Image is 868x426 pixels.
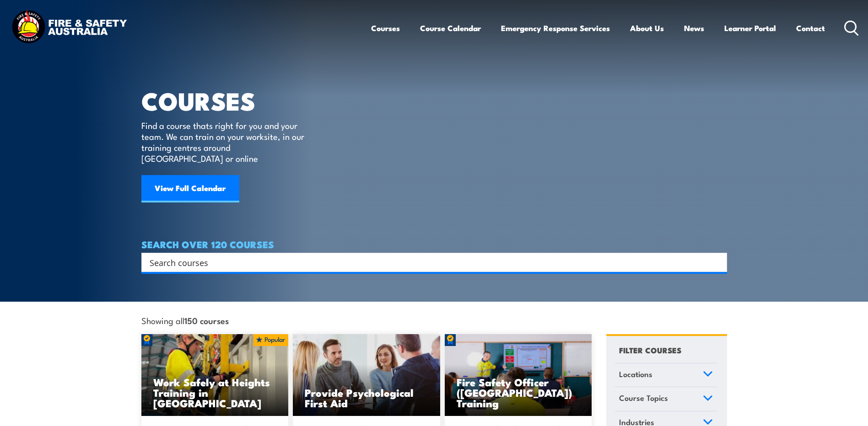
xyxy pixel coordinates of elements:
[796,16,825,40] a: Contact
[371,16,400,40] a: Courses
[141,90,318,111] h1: COURSES
[293,334,440,416] a: Provide Psychological First Aid
[150,256,707,269] input: Search input
[151,256,709,269] form: Search form
[619,344,681,356] h4: FILTER COURSES
[420,16,481,40] a: Course Calendar
[293,334,440,416] img: Mental Health First Aid Training Course from Fire & Safety Australia
[141,120,308,164] p: Find a course thats right for you and your team. We can train on your worksite, in our training c...
[141,334,289,416] img: Work Safely at Heights Training (1)
[141,175,239,202] a: View Full Calendar
[457,377,580,408] h3: Fire Safety Officer ([GEOGRAPHIC_DATA]) Training
[619,392,668,404] span: Course Topics
[630,16,664,40] a: About Us
[305,387,428,408] h3: Provide Psychological First Aid
[153,377,277,408] h3: Work Safely at Heights Training in [GEOGRAPHIC_DATA]
[619,368,652,380] span: Locations
[724,16,776,40] a: Learner Portal
[615,363,717,387] a: Locations
[711,256,724,269] button: Search magnifier button
[684,16,704,40] a: News
[501,16,610,40] a: Emergency Response Services
[141,315,229,325] span: Showing all
[445,334,592,416] img: Fire Safety Advisor
[141,334,289,416] a: Work Safely at Heights Training in [GEOGRAPHIC_DATA]
[184,314,229,326] strong: 150 courses
[615,387,717,411] a: Course Topics
[445,334,592,416] a: Fire Safety Officer ([GEOGRAPHIC_DATA]) Training
[141,239,727,249] h4: SEARCH OVER 120 COURSES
